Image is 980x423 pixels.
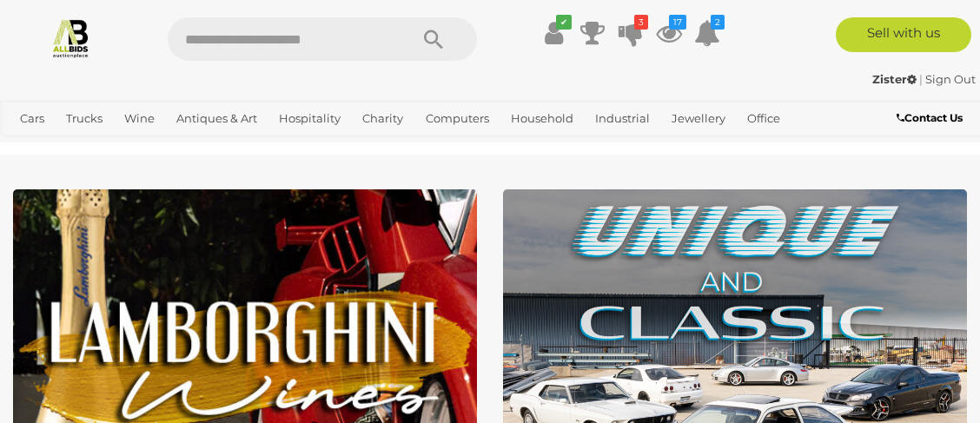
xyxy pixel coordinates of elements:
[13,133,63,162] a: Sports
[694,17,720,49] a: 2
[919,72,923,86] span: |
[169,104,264,133] a: Antiques & Art
[419,104,496,133] a: Computers
[634,15,648,30] i: 3
[872,72,919,86] a: Zister
[588,104,657,133] a: Industrial
[117,104,162,133] a: Wine
[556,15,572,30] i: ✔
[70,133,208,162] a: [GEOGRAPHIC_DATA]
[925,72,976,86] a: Sign Out
[897,109,967,128] a: Contact Us
[740,104,787,133] a: Office
[665,104,732,133] a: Jewellery
[355,104,410,133] a: Charity
[59,104,109,133] a: Trucks
[669,15,686,30] i: 17
[50,17,91,58] img: Allbids.com.au
[272,104,348,133] a: Hospitality
[711,15,725,30] i: 2
[897,111,963,124] b: Contact Us
[504,104,580,133] a: Household
[618,17,644,49] a: 3
[541,17,567,49] a: ✔
[656,17,682,49] a: 17
[872,72,917,86] strong: Zister
[13,104,51,133] a: Cars
[390,17,477,61] button: Search
[836,17,971,52] a: Sell with us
